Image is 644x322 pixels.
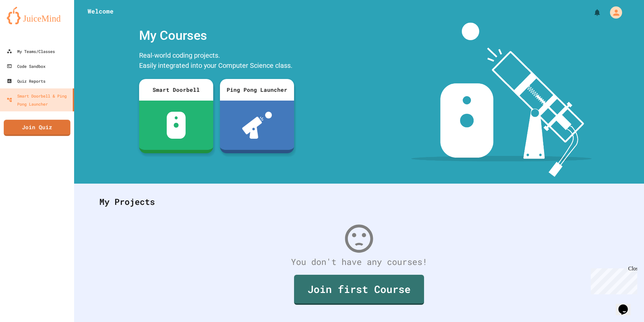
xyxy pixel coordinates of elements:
[4,120,70,136] a: Join Quiz
[603,5,624,20] div: My Account
[93,189,625,215] div: My Projects
[220,79,294,101] div: Ping Pong Launcher
[167,112,186,139] img: sdb-white.svg
[7,47,55,55] div: My Teams/Classes
[616,295,637,315] iframe: chat widget
[139,79,213,101] div: Smart Doorbell
[3,3,46,43] div: Chat with us now!Close
[7,92,70,108] div: Smart Doorbell & Ping Pong Launcher
[7,77,45,85] div: Quiz Reports
[242,112,272,139] img: ppl-with-ball.png
[93,256,625,268] div: You don't have any courses!
[136,23,297,49] div: My Courses
[294,275,424,305] a: Join first Course
[411,23,592,177] img: banner-image-my-projects.png
[136,49,297,74] div: Real-world coding projects. Easily integrated into your Computer Science class.
[588,266,637,294] iframe: chat widget
[581,7,603,18] div: My Notifications
[7,7,67,24] img: logo-orange.svg
[7,62,45,70] div: Code Sandbox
